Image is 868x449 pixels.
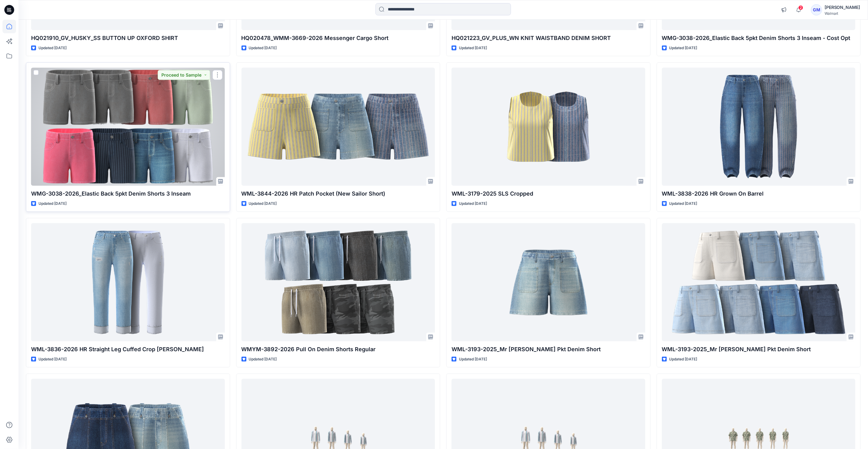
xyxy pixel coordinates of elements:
p: WML-3179-2025 SLS Cropped [452,189,645,198]
p: HQ020478_WMM-3669-2026 Messenger Cargo Short [241,34,435,42]
div: GM [811,4,822,15]
p: Updated [DATE] [459,356,487,363]
a: WML-3836-2026 HR Straight Leg Cuffed Crop Jean [31,223,225,341]
a: WML-3193-2025_Mr Patch Pkt Denim Short [452,223,645,341]
a: WMYM-3892-2026 Pull On Denim Shorts Regular [241,223,435,341]
div: [PERSON_NAME] [825,4,860,11]
a: WML-3193-2025_Mr Patch Pkt Denim Short [662,223,856,341]
div: Walmart [825,11,860,16]
p: HQ021223_GV_PLUS_WN KNIT WAISTBAND DENIM SHORT [452,34,645,42]
p: WML-3836-2026 HR Straight Leg Cuffed Crop [PERSON_NAME] [31,345,225,354]
p: WML-3193-2025_Mr [PERSON_NAME] Pkt Denim Short [452,345,645,354]
p: Updated [DATE] [459,201,487,207]
a: WML-3179-2025 SLS Cropped [452,68,645,186]
span: 2 [798,5,803,10]
p: WMG-3038-2026_Elastic Back 5pkt Denim Shorts 3 Inseam - Cost Opt [662,34,856,42]
p: Updated [DATE] [39,356,67,363]
a: WMG-3038-2026_Elastic Back 5pkt Denim Shorts 3 Inseam [31,68,225,186]
a: WML-3838-2026 HR Grown On Barrel [662,68,856,186]
a: WML-3844-2026 HR Patch Pocket (New Sailor Short) [241,68,435,186]
p: WML-3193-2025_Mr [PERSON_NAME] Pkt Denim Short [662,345,856,354]
p: WML-3838-2026 HR Grown On Barrel [662,189,856,198]
p: WML-3844-2026 HR Patch Pocket (New Sailor Short) [241,189,435,198]
p: WMG-3038-2026_Elastic Back 5pkt Denim Shorts 3 Inseam [31,189,225,198]
p: Updated [DATE] [669,201,697,207]
p: Updated [DATE] [39,45,67,51]
p: Updated [DATE] [669,356,697,363]
p: WMYM-3892-2026 Pull On Denim Shorts Regular [241,345,435,354]
p: Updated [DATE] [459,45,487,51]
p: Updated [DATE] [249,356,277,363]
p: Updated [DATE] [39,201,67,207]
p: Updated [DATE] [249,45,277,51]
p: Updated [DATE] [249,201,277,207]
p: Updated [DATE] [669,45,697,51]
p: HQ021910_GV_HUSKY_SS BUTTON UP OXFORD SHIRT [31,34,225,42]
